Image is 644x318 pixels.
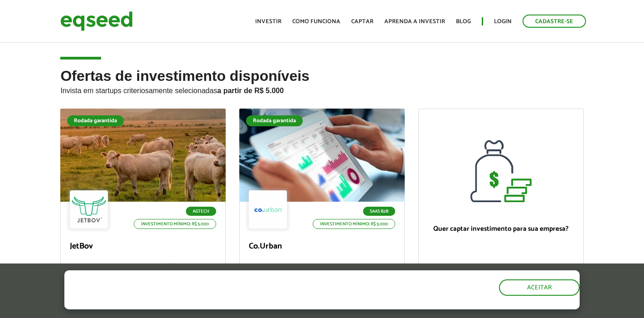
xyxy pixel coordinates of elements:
a: Aprenda a investir [384,19,445,25]
p: Ao clicar em "aceitar", você aceita nossa . [64,301,373,309]
a: Captar [351,19,373,25]
p: JetBov [70,242,216,252]
p: Agtech [186,207,216,216]
p: Investimento mínimo: R$ 5.000 [134,219,216,229]
strong: a partir de R$ 5.000 [217,87,284,94]
button: Aceitar [499,279,580,296]
p: Plataforma Digital de Gestão para Pecuária de Corte [70,263,216,283]
div: Rodada garantida [67,115,124,126]
p: SaaS B2B para gestão de serviços urbanos [249,263,395,283]
img: EqSeed [60,9,133,33]
a: Cadastre-se [523,15,586,28]
p: Quer captar investimento para sua empresa? [428,225,574,233]
p: Invista em startups criteriosamente selecionadas [60,84,583,95]
div: Rodada garantida [246,115,303,126]
h5: O site da EqSeed utiliza cookies para melhorar sua navegação. [64,270,373,298]
a: política de privacidade e de cookies [184,302,289,309]
p: SaaS B2B [363,207,395,216]
a: Como funciona [292,19,340,25]
a: Investir [255,19,281,25]
a: Blog [456,19,471,25]
p: Investimento mínimo: R$ 5.000 [313,219,395,229]
p: Co.Urban [249,242,395,252]
a: Login [494,19,512,25]
h2: Ofertas de investimento disponíveis [60,68,583,109]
